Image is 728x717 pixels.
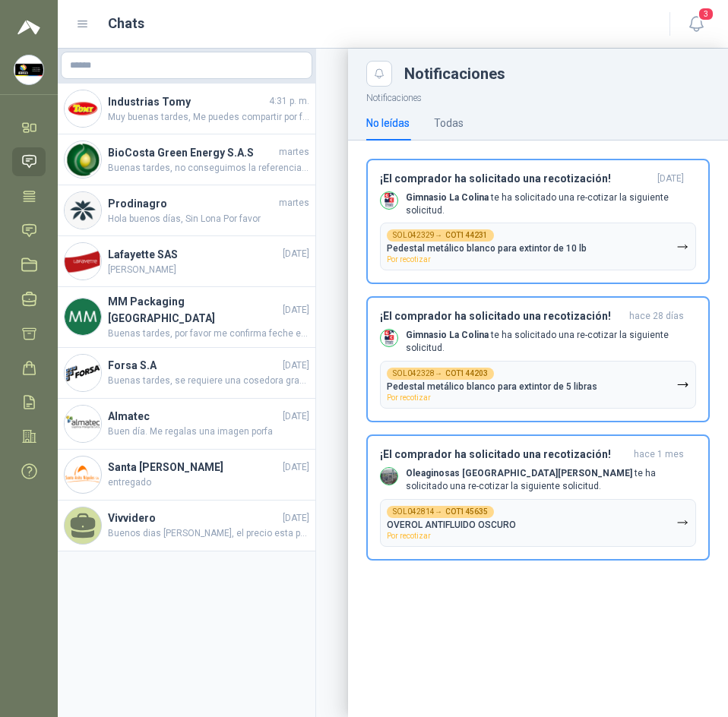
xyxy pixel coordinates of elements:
[387,255,431,264] span: Por recotizar
[387,393,431,402] span: Por recotizar
[380,310,623,323] h3: ¡El comprador ha solicitado una recotización!
[387,243,587,254] p: Pedestal metálico blanco para extintor de 10 lb
[434,115,464,131] div: Todas
[445,508,488,516] b: COT145635
[406,191,696,217] p: te ha solicitado una re-cotizar la siguiente solicitud.
[14,55,43,84] img: Company Logo
[634,448,684,461] span: hace 1 mes
[380,499,696,547] button: SOL042814→COT145635OVEROL ANTIFLUIDO OSCUROPor recotizar
[366,434,710,561] button: ¡El comprador ha solicitado una recotización!hace 1 mes Company LogoOleaginosas [GEOGRAPHIC_DATA]...
[387,368,494,380] div: SOL042328 →
[348,87,728,106] p: Notificaciones
[387,520,516,530] p: OVEROL ANTIFLUIDO OSCURO
[381,468,397,485] img: Company Logo
[406,468,632,479] b: Oleaginosas [GEOGRAPHIC_DATA][PERSON_NAME]
[366,61,392,87] button: Close
[387,506,494,518] div: SOL042814 →
[380,361,696,409] button: SOL042328→COT144203Pedestal metálico blanco para extintor de 5 librasPor recotizar
[387,532,431,540] span: Por recotizar
[380,448,628,461] h3: ¡El comprador ha solicitado una recotización!
[17,18,40,36] img: Logo peakr
[366,159,710,285] button: ¡El comprador ha solicitado una recotización![DATE] Company LogoGimnasio La Colina te ha solicita...
[381,330,397,346] img: Company Logo
[657,172,684,185] span: [DATE]
[387,229,494,242] div: SOL042329 →
[366,296,710,422] button: ¡El comprador ha solicitado una recotización!hace 28 días Company LogoGimnasio La Colina te ha so...
[445,232,488,239] b: COT144231
[380,223,696,270] button: SOL042329→COT144231Pedestal metálico blanco para extintor de 10 lbPor recotizar
[406,192,489,203] b: Gimnasio La Colina
[445,370,488,377] b: COT144203
[406,329,696,355] p: te ha solicitado una re-cotizar la siguiente solicitud.
[380,172,651,185] h3: ¡El comprador ha solicitado una recotización!
[629,310,684,323] span: hace 28 días
[404,66,710,81] div: Notificaciones
[406,330,489,340] b: Gimnasio La Colina
[381,192,397,209] img: Company Logo
[387,381,597,392] p: Pedestal metálico blanco para extintor de 5 libras
[682,11,710,38] button: 3
[108,13,144,34] h1: Chats
[366,115,410,131] div: No leídas
[698,7,714,21] span: 3
[406,467,696,493] p: te ha solicitado una re-cotizar la siguiente solicitud.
